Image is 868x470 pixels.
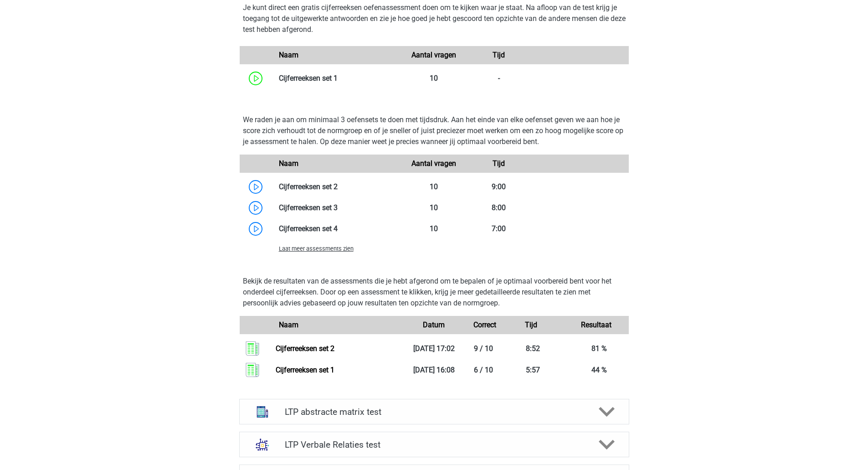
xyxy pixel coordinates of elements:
[243,2,626,35] p: Je kunt direct een gratis cijferreeksen oefenassessment doen om te kijken waar je staat. Na afloo...
[272,181,402,192] div: Cijferreeksen set 2
[467,320,499,331] div: Correct
[236,432,633,457] a: analogieen LTP Verbale Relaties test
[564,320,628,331] div: Resultaat
[401,158,466,169] div: Aantal vragen
[251,400,274,424] img: abstracte matrices
[467,158,531,169] div: Tijd
[236,399,633,424] a: abstracte matrices LTP abstracte matrix test
[285,407,583,417] h4: LTP abstracte matrix test
[276,344,334,353] a: Cijferreeksen set 2
[401,320,466,331] div: Datum
[251,433,274,456] img: analogieen
[401,50,466,61] div: Aantal vragen
[272,223,402,234] div: Cijferreeksen set 4
[272,202,402,213] div: Cijferreeksen set 3
[243,276,626,309] p: Bekijk de resultaten van de assessments die je hebt afgerond om te bepalen of je optimaal voorber...
[272,50,402,61] div: Naam
[276,366,334,374] a: Cijferreeksen set 1
[279,245,354,252] span: Laat meer assessments zien
[243,114,626,147] p: We raden je aan om minimaal 3 oefensets te doen met tijdsdruk. Aan het einde van elke oefenset ge...
[285,439,583,450] h4: LTP Verbale Relaties test
[272,73,402,84] div: Cijferreeksen set 1
[499,320,564,331] div: Tijd
[467,50,531,61] div: Tijd
[272,320,402,331] div: Naam
[272,158,402,169] div: Naam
